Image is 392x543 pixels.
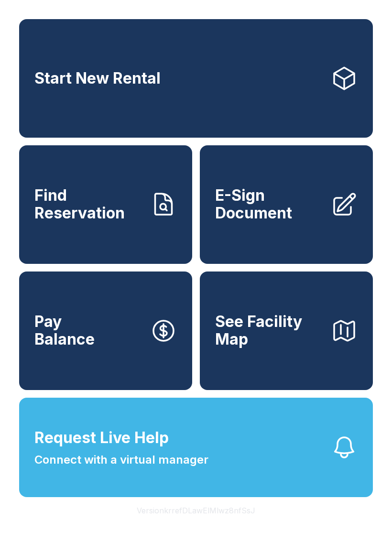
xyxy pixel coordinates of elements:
button: PayBalance [19,271,192,390]
span: Start New Rental [34,70,161,87]
span: See Facility Map [215,313,323,348]
span: Pay Balance [34,313,95,348]
a: Find Reservation [19,145,192,264]
button: See Facility Map [200,271,373,390]
span: Connect with a virtual manager [34,451,208,468]
button: VersionkrrefDLawElMlwz8nfSsJ [129,497,263,524]
a: E-Sign Document [200,145,373,264]
button: Request Live HelpConnect with a virtual manager [19,398,373,497]
a: Start New Rental [19,19,373,138]
span: Find Reservation [34,187,142,222]
span: Request Live Help [34,426,169,449]
span: E-Sign Document [215,187,323,222]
